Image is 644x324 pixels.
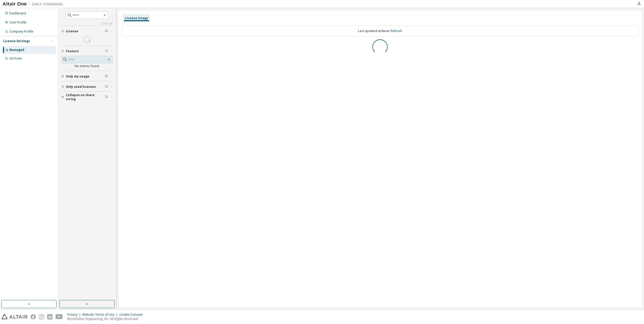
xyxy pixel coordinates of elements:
img: Altair One [3,2,66,7]
a: Clear all [61,21,113,25]
span: Collapse on share string [66,93,105,101]
button: Only used licenses [61,81,113,92]
span: Clear filter [105,29,108,33]
div: Last updated at: Never [122,26,638,36]
div: Company Profile [9,30,33,34]
span: Clear filter [105,95,108,99]
span: Only used licenses [66,85,96,89]
div: Privacy [67,313,82,317]
a: Refresh [391,29,402,33]
p: © 2025 Altair Engineering, Inc. All Rights Reserved. [67,317,145,321]
button: License [61,26,113,37]
div: No entries found [61,64,113,68]
div: License Usage [125,16,148,20]
div: User Profile [9,20,26,24]
img: linkedin.svg [47,314,52,319]
img: facebook.svg [31,314,36,319]
img: altair_logo.svg [2,314,28,319]
span: Clear filter [105,49,108,53]
div: Website Terms of Use [82,313,119,317]
div: Dashboard [9,11,26,15]
button: Only my usage [61,71,113,82]
img: youtube.svg [56,314,63,319]
img: instagram.svg [39,314,44,319]
span: License [66,29,78,33]
div: On Prem [9,57,22,61]
div: Managed [9,48,24,52]
div: Cookie Consent [119,313,145,317]
div: License Settings [3,39,30,43]
span: Feature [66,49,79,53]
span: Clear filter [105,74,108,78]
span: Clear filter [105,85,108,89]
span: Only my usage [66,74,89,78]
button: Collapse on share string [61,92,113,103]
button: Feature [61,46,113,57]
